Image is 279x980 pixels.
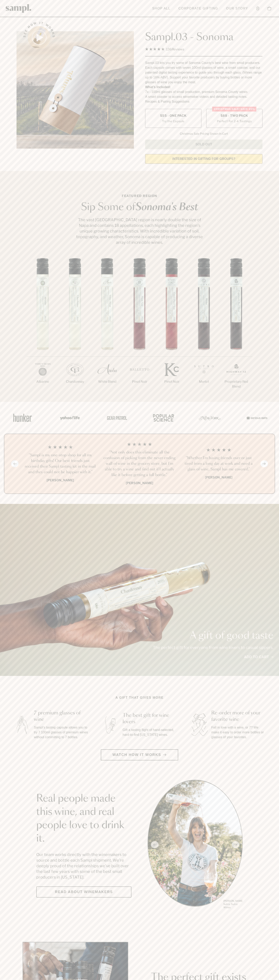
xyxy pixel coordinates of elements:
a: Shop All [150,4,172,13]
li: A smart coaster to access winemaker videos and detailed tasting notes. [145,94,262,99]
li: 7 / 7 [220,258,252,402]
img: Artboard_6_04f9a106-072f-468a-bdd7-f11783b05722_x450.png [57,409,81,426]
p: Gift a tasting flight of hand-selected, hard-to-find [US_STATE] wines. [123,728,177,737]
img: Artboard_7_5b34974b-f019-449e-91fb-745f8d0877ee_x450.png [244,409,269,426]
li: 4 / 7 [123,258,156,397]
h2: Sip Some of [75,202,204,212]
img: Artboard_4_28b4d326-c26e-48f9-9c80-911f17d6414e_x450.png [151,409,175,426]
em: Sonoma's Best [135,202,198,212]
h2: A gift that gives more [116,695,164,700]
p: Fall in love with a wine, or 7? We make it easy to order more bottles or glasses of your favorites. [211,725,266,740]
li: 3 / 7 [91,258,123,397]
p: [PERSON_NAME] Sutro, Sutro Wines [223,899,243,909]
p: Chardonnay [59,379,91,384]
p: Merlot [188,379,220,384]
li: 2 / 4 [103,442,176,486]
li: 1 / 4 [24,442,97,486]
img: Artboard_3_0b291449-6e8c-4d07-b2c2-3f3601a19cd1_x450.png [198,409,222,426]
span: $88 - Two Pack [221,114,248,118]
p: A gift of good taste [153,631,273,641]
a: Read about Winemakers [36,886,131,898]
button: Watch how it works [101,749,178,760]
p: Featured Region [75,194,204,198]
h3: 7 premium glasses of wine [34,710,89,723]
ul: carousel [148,780,243,910]
span: Reviews [172,47,184,51]
p: White Blend [91,379,123,384]
h2: Real people made this wine, and real people love to drink it. [36,792,131,845]
img: Sampl.03 - Sonoma [17,31,134,149]
img: Artboard_5_7fdae55a-36fd-43f7-8bfd-f74a06a2878e_x450.png [104,409,128,426]
h3: “Sampl is my one-stop shop for all my birthday gifts! Our best friends just received their Sampl ... [24,452,97,475]
small: Try the Capsule [162,119,184,123]
strong: What’s Included: [145,85,171,89]
h1: Sampl.03 - Sonoma [145,31,262,43]
a: Corporate Gifting [176,4,220,13]
button: Sold Out [145,140,262,149]
h3: “Not only does this eliminate all the confusion of picking from the never ending wall of wine in ... [103,450,176,478]
li: 2 / 7 [59,258,91,397]
span: $55 - One Pack [160,114,187,118]
p: The vast [GEOGRAPHIC_DATA] region is nearly double the size of Napa and contains 18 appellations,... [75,217,204,245]
li: Recipes & Pairing Suggestions [145,99,262,104]
button: Previous slide [11,460,19,467]
div: Christmas SALE! Save 20% [212,107,256,112]
b: [PERSON_NAME] [205,475,232,479]
li: 3 / 4 [182,442,255,486]
li: 6 / 7 [188,258,220,397]
h3: Re-order more of your favorite wine [211,710,266,723]
b: [PERSON_NAME] [47,478,74,482]
div: Sampl.03 lets you try some of Sonoma County's best wine from small producers. Each capsule comes ... [145,60,262,85]
div: slide 1 [148,780,243,910]
b: [PERSON_NAME] [126,481,153,485]
p: Our team works directly with the winemakers to source and bottle each Sampl shipment. We’re deepl... [36,852,131,880]
li: 1 / 7 [27,258,59,397]
a: interested in gifting for groups? [145,154,262,164]
a: Add to cart [244,654,273,660]
button: Next slide [260,460,268,467]
span: 136 [166,47,172,51]
li: Christmas Sale Pricing Shown In Cart [178,132,230,136]
div: 136Reviews [145,47,184,52]
h3: The best gift for wine lovers [123,712,177,725]
small: Perfect For 2-4 Tastings [217,119,252,123]
li: 7x - 100ml glasses of small production, premium Sonoma County wines [145,90,262,94]
p: Pinot Noir [156,379,188,384]
img: Artboard_1_c8cd28af-0030-4af1-819c-248e302c7f06_x450.png [10,409,35,426]
p: The perfect gift for everyone from wine lovers to casual sippers. [153,645,273,650]
li: 5 / 7 [156,258,188,397]
p: Pinot Noir [123,379,156,384]
img: Sampl logo [6,4,31,13]
button: See how it works [28,26,50,49]
p: Proprietary Red Blend [220,379,252,389]
p: Sampl's tasting capsule allows you to try 7 100ml glasses of premium wines without committing to ... [34,725,89,740]
p: Albarino [27,379,59,384]
h3: “Whether I'm having friends over or just tired from a long day at work and need a glass of wine, ... [182,455,255,472]
a: Our Story [224,4,250,13]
